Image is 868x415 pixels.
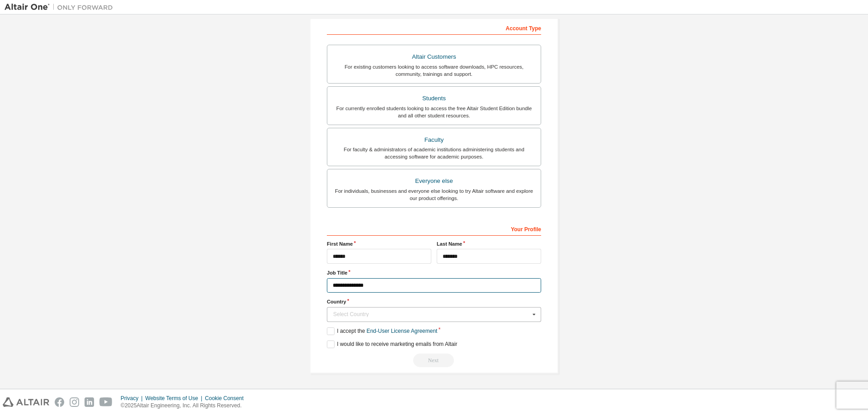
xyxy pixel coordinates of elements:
div: For existing customers looking to access software downloads, HPC resources, community, trainings ... [333,63,535,78]
div: Your Profile [327,221,541,236]
div: For individuals, businesses and everyone else looking to try Altair software and explore our prod... [333,187,535,202]
label: I would like to receive marketing emails from Altair [327,340,457,348]
img: youtube.svg [99,397,113,407]
div: Select Country [333,312,530,317]
p: © 2025 Altair Engineering, Inc. All Rights Reserved. [121,402,249,410]
a: End-User License Agreement [367,328,438,334]
div: For currently enrolled students looking to access the free Altair Student Edition bundle and all ... [333,105,535,119]
label: Country [327,298,541,305]
img: altair_logo.svg [3,397,49,407]
div: Everyone else [333,175,535,187]
div: Read and acccept EULA to continue [327,354,541,367]
img: Altair One [5,3,118,12]
div: Website Terms of Use [145,395,205,402]
div: Altair Customers [333,51,535,63]
label: Job Title [327,269,541,276]
div: Students [333,92,535,105]
img: facebook.svg [55,397,64,407]
div: Cookie Consent [205,395,249,402]
div: For faculty & administrators of academic institutions administering students and accessing softwa... [333,146,535,160]
img: linkedin.svg [85,397,94,407]
label: Last Name [437,240,541,247]
img: instagram.svg [70,397,79,407]
div: Privacy [121,395,145,402]
div: Account Type [327,20,541,35]
div: Faculty [333,134,535,146]
label: First Name [327,240,431,247]
label: I accept the [327,327,437,335]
